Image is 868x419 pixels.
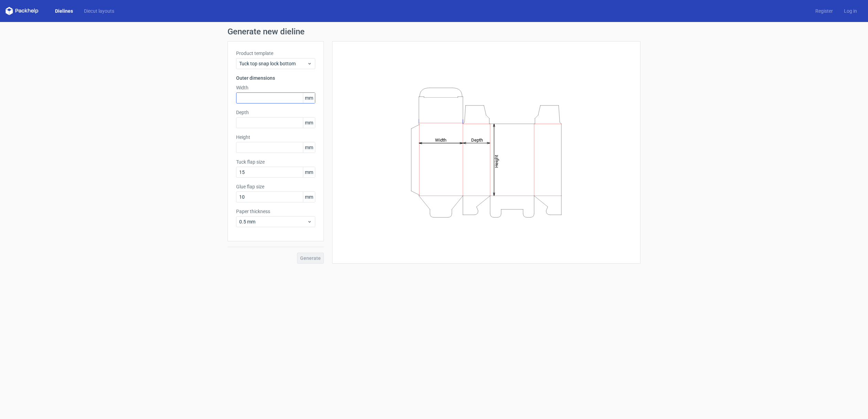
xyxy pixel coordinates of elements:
tspan: Depth [471,137,483,142]
h3: Outer dimensions [236,75,315,81]
span: mm [303,192,315,202]
span: mm [303,118,315,128]
a: Register [810,8,838,14]
label: Height [236,134,315,141]
tspan: Height [494,155,499,167]
label: Paper thickness [236,208,315,215]
span: 0.5 mm [239,218,307,225]
h1: Generate new dieline [227,27,641,36]
span: Tuck top snap lock bottom [239,60,307,67]
label: Depth [236,109,315,116]
a: Dielines [50,8,78,14]
tspan: Width [435,137,446,142]
label: Product template [236,50,315,57]
label: Glue flap size [236,183,315,190]
label: Tuck flap size [236,158,315,165]
span: mm [303,167,315,177]
span: mm [303,142,315,153]
a: Log in [838,8,862,14]
label: Width [236,84,315,91]
a: Diecut layouts [78,8,120,14]
span: mm [303,93,315,103]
